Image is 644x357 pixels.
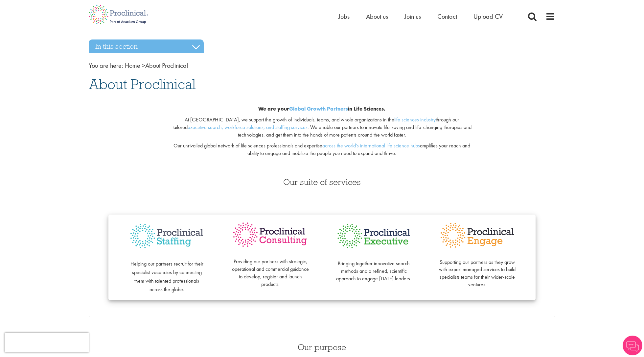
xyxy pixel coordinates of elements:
[322,142,420,149] a: across the world's international life science hubs
[5,333,89,352] iframe: reCAPTCHA
[125,61,140,70] a: breadcrumb link to Home
[232,221,309,248] img: Proclinical Consulting
[142,61,145,70] span: >
[473,12,503,21] a: Upload CV
[89,61,123,70] span: You are here:
[168,343,476,351] h3: Our purpose
[338,12,350,21] a: Jobs
[168,142,476,157] p: Our unrivalled global network of life sciences professionals and expertise amplifies your reach a...
[89,39,204,53] h3: In this section
[128,221,205,251] img: Proclinical Staffing
[258,105,385,112] b: We are your in Life Sciences.
[289,105,348,112] a: Global Growth Partners
[437,12,457,21] a: Contact
[168,116,476,139] p: At [GEOGRAPHIC_DATA], we support the growth of individuals, teams, and whole organizations in the...
[335,252,412,282] p: Bringing together innovative search methods and a refined, scientific approach to engage [DATE] l...
[188,124,308,131] a: executive search, workforce solutions, and staffing services
[89,178,555,186] h3: Our suite of services
[130,260,203,293] span: Helping our partners recruit for their specialist vacancies by connecting them with talented prof...
[232,251,309,288] p: Providing our partners with strategic, operational and commercial guidance to develop, register a...
[125,61,188,70] span: About Proclinical
[439,251,516,289] p: Supporting our partners as they grow with expert managed services to build specialists teams for ...
[394,116,436,123] a: life sciences industry
[404,12,421,21] a: Join us
[335,221,412,251] img: Proclinical Executive
[439,221,516,249] img: Proclinical Engage
[623,336,642,355] img: Chatbot
[89,75,195,93] span: About Proclinical
[366,12,388,21] a: About us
